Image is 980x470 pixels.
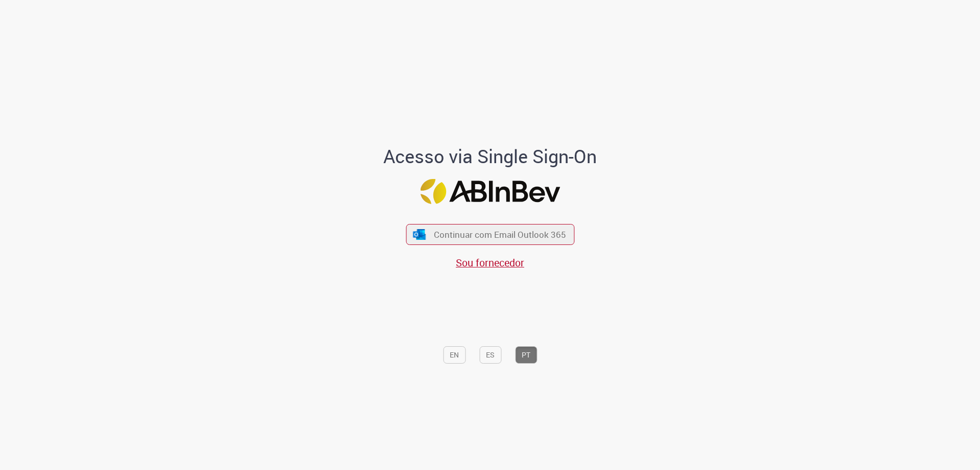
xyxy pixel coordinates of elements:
h1: Acesso via Single Sign-On [349,146,632,167]
button: ícone Azure/Microsoft 360 Continuar com Email Outlook 365 [406,224,574,245]
button: PT [515,346,537,364]
a: Sou fornecedor [456,256,524,270]
img: Logo ABInBev [420,179,560,204]
button: ES [479,346,501,364]
button: EN [443,346,465,364]
img: ícone Azure/Microsoft 360 [412,229,427,240]
span: Continuar com Email Outlook 365 [434,229,566,240]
